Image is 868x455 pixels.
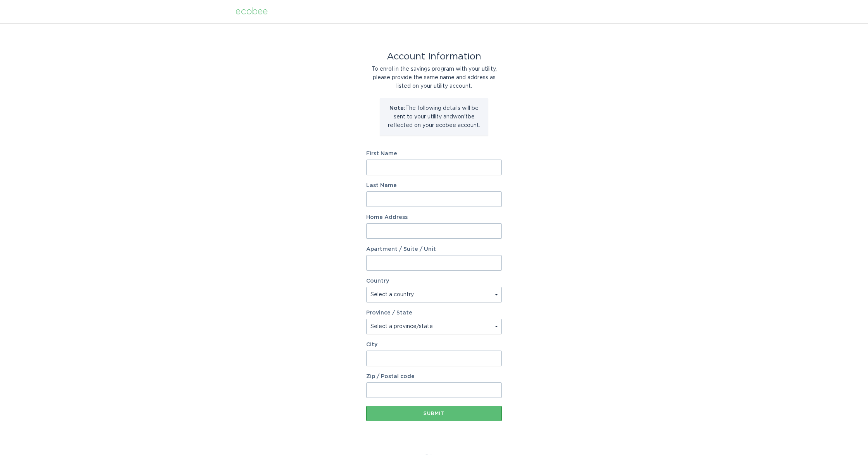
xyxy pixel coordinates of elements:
div: Submit [370,411,498,416]
button: Submit [366,406,502,421]
label: City [366,342,502,347]
div: Account Information [366,52,502,61]
label: Country [366,278,389,284]
label: First Name [366,151,502,156]
strong: Note: [389,106,405,111]
p: The following details will be sent to your utility and won't be reflected on your ecobee account. [386,104,482,130]
label: Home Address [366,215,502,220]
label: Apartment / Suite / Unit [366,247,502,252]
div: To enrol in the savings program with your utility, please provide the same name and address as li... [366,65,502,90]
label: Zip / Postal code [366,374,502,379]
label: Province / State [366,310,412,316]
div: ecobee [236,7,268,16]
label: Last Name [366,183,502,188]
